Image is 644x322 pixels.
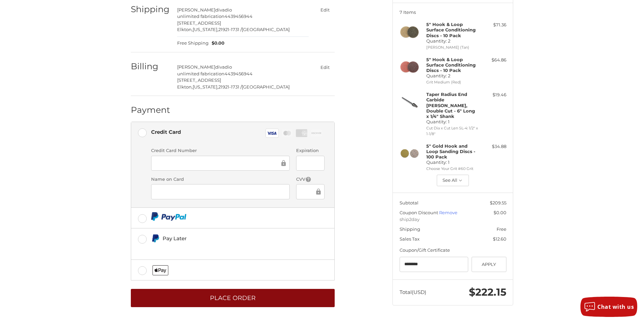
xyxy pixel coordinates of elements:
[315,62,335,72] button: Edit
[224,71,253,76] span: 4439456944
[151,245,288,251] iframe: PayPal Message 2
[177,40,209,47] span: Free Shipping
[400,289,426,295] span: Total (USD)
[480,22,506,28] div: $71.36
[494,210,506,215] span: $0.00
[151,147,290,154] label: Credit Card Number
[426,57,476,73] strong: 5" Hook & Loop Surface Conditioning Discs - 10 Pack
[426,79,478,85] li: Grit Medium (Red)
[426,22,476,38] strong: 5" Hook & Loop Surface Conditioning Discs - 10 Pack
[301,159,319,167] iframe: Secure Credit Card Frame - Expiration Date
[215,64,232,70] span: divadio
[426,92,475,119] strong: Taper Radius End Carbide [PERSON_NAME], Double Cut - 6" Long x 1/4" Shank
[426,143,475,160] strong: 5" Gold Hook and Loop Sanding Discs - 100 Pack
[151,126,181,138] div: Credit Card
[426,92,478,125] h4: Quantity: 1
[480,92,506,98] div: $19.46
[426,166,478,172] li: Choose Your Grit #60 Grit
[151,234,160,243] img: Pay Later icon
[224,14,253,19] span: 4439456944
[580,297,637,317] button: Chat with us
[296,147,324,154] label: Expiration
[218,84,242,90] span: 21921-1731 /
[131,4,170,15] h2: Shipping
[400,216,506,223] span: ship2day
[400,226,420,232] span: Shipping
[400,236,420,242] span: Sales Tax
[400,257,469,272] input: Gift Certificate or Coupon Code
[156,159,280,167] iframe: Secure Credit Card Frame - Credit Card Number
[437,175,469,186] button: See All
[215,7,232,13] span: divadio
[242,27,290,32] span: [GEOGRAPHIC_DATA]
[439,210,457,215] a: Remove
[131,61,170,72] h2: Billing
[209,40,225,47] span: $0.00
[426,45,478,50] li: [PERSON_NAME] (Tan)
[301,188,314,196] iframe: Secure Credit Card Frame - CVV
[152,265,168,275] img: Applepay icon
[177,27,193,32] span: Elkton,
[490,200,506,205] span: $209.55
[177,77,221,83] span: [STREET_ADDRESS]
[156,188,285,196] iframe: Secure Credit Card Frame - Cardholder Name
[426,57,478,79] h4: Quantity: 2
[472,257,506,272] button: Apply
[151,212,187,221] img: PayPal icon
[193,27,218,32] span: [US_STATE],
[469,286,506,298] span: $222.15
[296,176,324,183] label: CVV
[177,14,224,19] span: unlimited fabrication
[400,247,506,254] div: Coupon/Gift Certificate
[493,236,506,242] span: $12.60
[131,105,170,115] h2: Payment
[242,84,290,90] span: [GEOGRAPHIC_DATA]
[400,9,506,15] h3: 7 Items
[177,84,193,90] span: Elkton,
[426,22,478,44] h4: Quantity: 2
[480,57,506,64] div: $64.86
[177,7,215,13] span: [PERSON_NAME]
[131,289,335,307] button: Place Order
[400,200,419,205] span: Subtotal
[426,125,478,137] li: Cut Dia x Cut Len SL-4: 1/2" x 1-1/8"
[193,84,218,90] span: [US_STATE],
[177,71,224,76] span: unlimited fabrication
[315,5,335,15] button: Edit
[597,303,634,311] span: Chat with us
[218,27,242,32] span: 21921-1731 /
[480,143,506,150] div: $34.88
[497,226,506,232] span: Free
[177,64,215,70] span: [PERSON_NAME]
[163,233,288,244] div: Pay Later
[177,20,221,26] span: [STREET_ADDRESS]
[151,176,290,183] label: Name on Card
[400,210,439,215] span: Coupon Discount
[426,143,478,165] h4: Quantity: 1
